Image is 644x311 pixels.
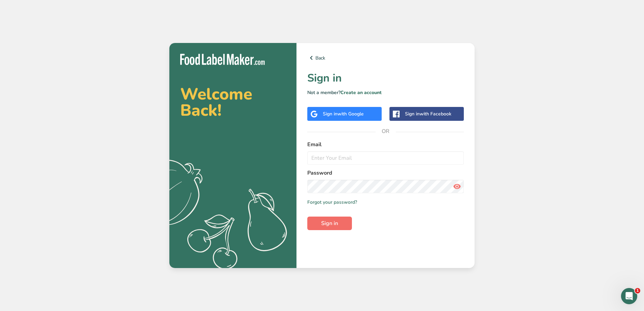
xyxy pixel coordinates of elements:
[307,70,464,86] h1: Sign in
[307,199,357,206] a: Forgot your password?
[621,288,637,304] iframe: Intercom live chat
[307,54,464,62] a: Back
[635,288,640,293] span: 1
[376,121,396,141] span: OR
[420,111,451,117] span: with Facebook
[307,89,464,96] p: Not a member?
[337,111,364,117] span: with Google
[340,89,382,96] a: Create an account
[307,140,464,149] label: Email
[307,169,464,177] label: Password
[180,86,286,118] h2: Welcome Back!
[321,219,338,227] span: Sign in
[323,110,364,117] div: Sign in
[307,217,352,230] button: Sign in
[307,151,464,165] input: Enter Your Email
[405,110,451,117] div: Sign in
[180,54,265,65] img: Food Label Maker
